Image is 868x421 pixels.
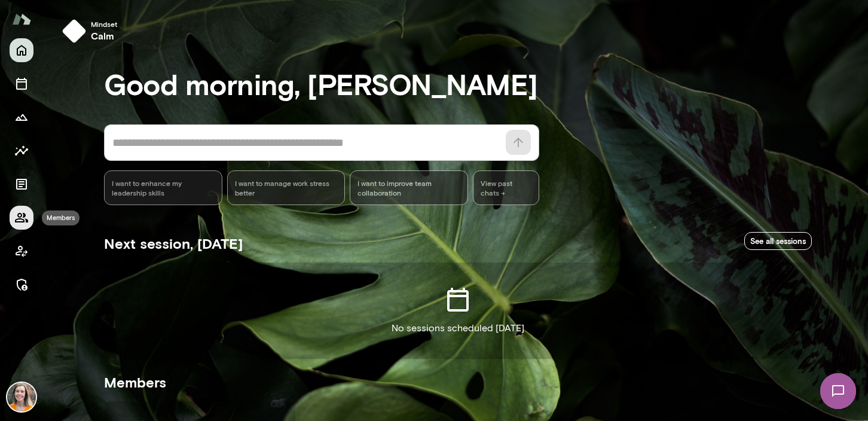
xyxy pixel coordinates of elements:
[473,170,539,205] span: View past chats ->
[112,178,215,197] span: I want to enhance my leadership skills
[10,105,33,129] button: Growth Plan
[10,38,33,62] button: Home
[10,139,33,163] button: Insights
[104,373,812,392] h5: Members
[57,14,127,48] button: Mindsetcalm
[12,8,31,30] img: Mento
[7,383,36,411] img: Carrie Kelly
[104,170,222,205] div: I want to enhance my leadership skills
[357,178,460,197] span: I want to improve team collaboration
[42,210,80,225] div: Members
[10,273,33,297] button: Manage
[104,234,243,253] h5: Next session, [DATE]
[227,170,346,205] div: I want to manage work stress better
[10,72,33,96] button: Sessions
[91,29,117,43] h6: calm
[10,206,33,230] button: Members
[10,239,33,263] button: Client app
[392,321,524,335] p: No sessions scheduled [DATE]
[10,172,33,196] button: Documents
[744,232,812,251] a: See all sessions
[104,67,812,100] h3: Good morning, [PERSON_NAME]
[62,19,86,43] img: mindset
[91,19,117,29] span: Mindset
[350,170,468,205] div: I want to improve team collaboration
[235,178,338,197] span: I want to manage work stress better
